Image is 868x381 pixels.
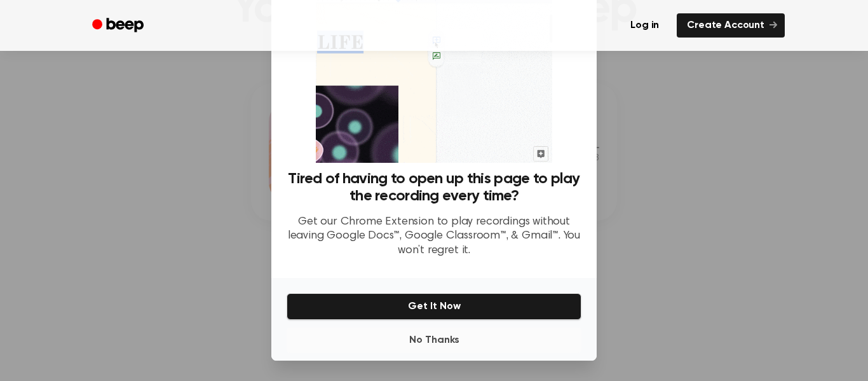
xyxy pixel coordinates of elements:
[83,13,155,38] a: Beep
[287,215,581,258] p: Get our Chrome Extension to play recordings without leaving Google Docs™, Google Classroom™, & Gm...
[287,170,581,205] h3: Tired of having to open up this page to play the recording every time?
[677,13,785,38] a: Create Account
[287,328,581,353] button: No Thanks
[287,293,581,320] button: Get It Now
[620,13,669,38] a: Log in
